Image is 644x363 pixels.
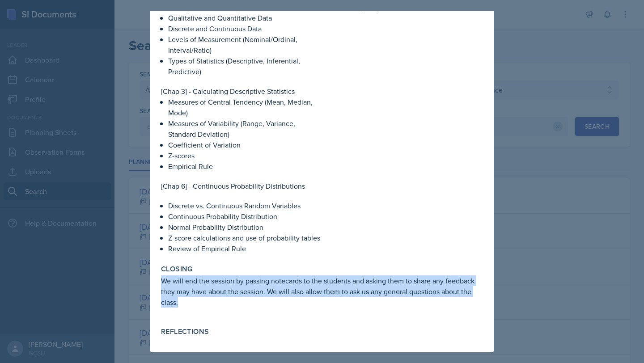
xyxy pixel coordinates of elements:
[161,275,483,308] p: We will end the session by passing notecards to the students and asking them to share any feedbac...
[168,232,320,243] p: Z-score calculations and use of probability tables
[168,23,320,34] p: Discrete and Continuous Data
[168,150,320,161] p: Z-scores
[161,327,209,336] label: Reflections
[168,97,320,118] p: Measures of Central Tendency (Mean, Median, Mode)
[168,55,320,77] p: Types of Statistics (Descriptive, Inferential, Predictive)
[168,222,320,232] p: Normal Probability Distribution
[168,161,320,172] p: Empirical Rule
[161,86,320,97] p: [Chap 3] - Calculating Descriptive Statistics
[168,34,320,55] p: Levels of Measurement (Nominal/Ordinal, Interval/Ratio)
[168,139,320,150] p: Coefficient of Variation
[168,243,320,254] p: Review of Empirical Rule
[168,118,320,139] p: Measures of Variability (Range, Variance, Standard Deviation)
[168,200,320,211] p: Discrete vs. Continuous Random Variables
[168,211,320,222] p: Continuous Probability Distribution
[161,265,193,274] label: Closing
[168,13,320,23] p: Qualitative and Quantitative Data
[161,181,320,191] p: [Chap 6] - Continuous Probability Distributions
